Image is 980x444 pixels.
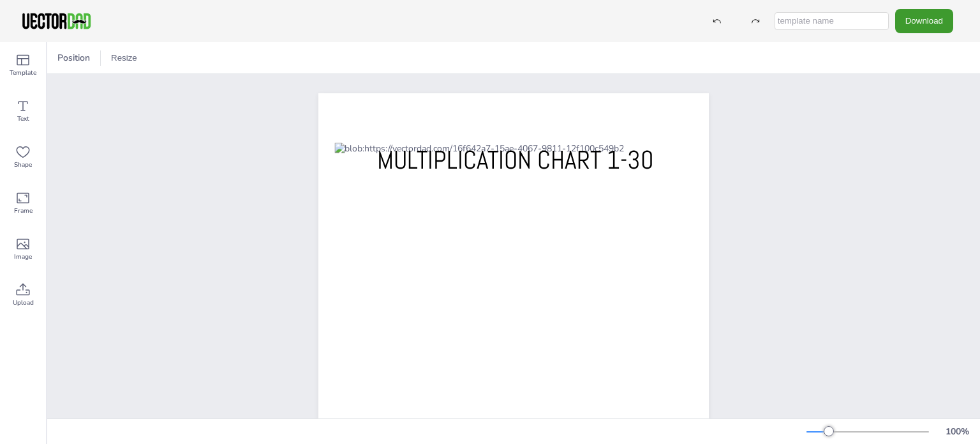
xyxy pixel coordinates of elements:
[14,160,32,170] span: Shape
[14,252,32,262] span: Image
[10,68,36,78] span: Template
[55,52,93,64] span: Position
[17,114,29,124] span: Text
[14,206,33,216] span: Frame
[942,425,972,438] div: 100 %
[20,11,93,31] img: VectorDad-1.png
[895,9,953,33] button: Download
[377,144,654,176] span: MULTIPLICATION CHART 1-30
[775,12,889,30] input: template name
[106,48,142,68] button: Resize
[13,298,34,308] span: Upload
